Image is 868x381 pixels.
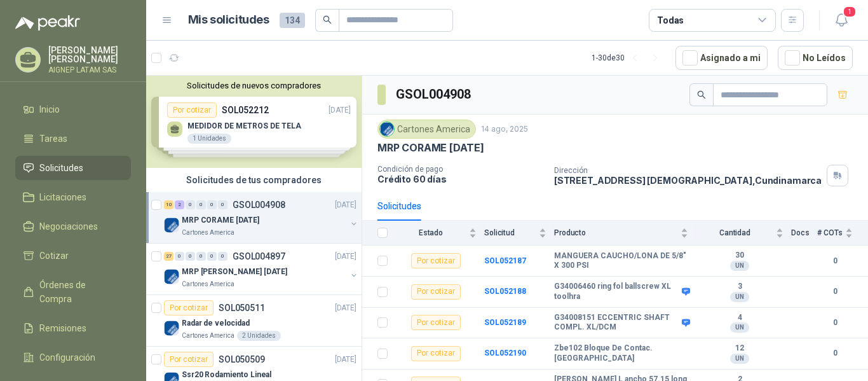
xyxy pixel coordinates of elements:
a: SOL052189 [484,318,526,327]
div: 0 [218,200,227,209]
p: Ssr20 Rodamiento Lineal [182,369,271,381]
div: UN [730,354,749,364]
div: Cartones America [377,120,476,139]
span: Remisiones [39,321,86,335]
div: Por cotizar [164,300,214,315]
p: [DATE] [335,354,356,366]
p: SOL050511 [219,303,265,312]
p: 14 ago, 2025 [481,123,528,135]
b: 4 [696,313,783,323]
span: Órdenes de Compra [39,278,119,306]
p: GSOL004897 [233,252,285,261]
b: 0 [817,255,853,267]
p: GSOL004908 [233,200,285,209]
p: [DATE] [335,199,356,211]
b: G34008151 ECCENTRIC SHAFT COMPL. XL/DCM [554,313,679,333]
th: Cantidad [696,221,791,246]
button: 1 [830,9,853,32]
span: 134 [280,13,305,28]
th: Solicitud [484,221,554,246]
a: 10 2 0 0 0 0 GSOL004908[DATE] Company LogoMRP CORAME [DATE]Cartones America [164,197,359,238]
div: 2 Unidades [237,331,281,341]
a: Remisiones [15,316,131,340]
a: SOL052187 [484,256,526,265]
h3: GSOL004908 [396,85,473,104]
div: 0 [218,252,227,261]
div: 0 [196,252,206,261]
span: Licitaciones [39,190,86,204]
b: G34006460 ring fol ballscrew XL toolhra [554,282,679,301]
p: Cartones America [182,279,234,289]
div: 10 [164,200,173,209]
div: 27 [164,252,173,261]
div: 0 [175,252,184,261]
p: Cartones America [182,228,234,238]
div: 0 [186,200,195,209]
a: Por cotizarSOL050511[DATE] Company LogoRadar de velocidadCartones America2 Unidades [146,295,362,347]
div: Solicitudes de tus compradores [146,168,362,192]
span: search [697,90,706,99]
a: Solicitudes [15,156,131,180]
b: 3 [696,282,783,292]
div: Por cotizar [164,352,214,367]
b: MANGUERA CAUCHO/LONA DE 5/8" X 300 PSI [554,251,688,271]
span: Solicitud [484,228,536,237]
p: MRP [PERSON_NAME] [DATE] [182,266,287,278]
a: Licitaciones [15,185,131,209]
p: [DATE] [335,302,356,314]
span: Cotizar [39,249,69,263]
a: SOL052188 [484,287,526,296]
span: Negociaciones [39,219,98,233]
p: Condición de pago [377,165,544,174]
div: 1 - 30 de 30 [592,48,665,68]
div: Solicitudes de nuevos compradoresPor cotizarSOL052212[DATE] MEDIDOR DE METROS DE TELA1 UnidadesPo... [146,76,362,168]
p: [DATE] [335,251,356,263]
p: SOL050509 [219,355,265,364]
div: 0 [186,252,195,261]
div: 2 [175,200,184,209]
span: Inicio [39,102,60,116]
span: Configuración [39,350,95,364]
div: 0 [207,200,217,209]
div: Por cotizar [411,284,461,300]
p: MRP CORAME [DATE] [377,141,484,155]
span: Tareas [39,132,67,146]
div: UN [730,261,749,271]
th: Estado [395,221,484,246]
span: # COTs [817,228,843,237]
p: Radar de velocidad [182,317,250,329]
p: [PERSON_NAME] [PERSON_NAME] [48,46,131,64]
p: [STREET_ADDRESS] [DEMOGRAPHIC_DATA] , Cundinamarca [554,175,822,186]
b: 30 [696,251,783,261]
b: 12 [696,343,783,354]
span: 1 [843,6,857,18]
button: No Leídos [778,46,853,70]
div: 0 [207,252,217,261]
a: Órdenes de Compra [15,273,131,311]
p: AIGNEP LATAM SAS [48,66,131,74]
div: Por cotizar [411,253,461,268]
span: Solicitudes [39,161,83,175]
a: Cotizar [15,244,131,268]
a: SOL052190 [484,349,526,357]
p: MRP CORAME [DATE] [182,214,259,226]
a: Negociaciones [15,214,131,239]
div: Todas [657,13,684,27]
div: Por cotizar [411,346,461,361]
a: Tareas [15,127,131,151]
img: Company Logo [164,321,179,336]
p: Crédito 60 días [377,174,544,184]
b: 0 [817,286,853,298]
b: 0 [817,347,853,359]
img: Company Logo [164,269,179,284]
a: 27 0 0 0 0 0 GSOL004897[DATE] Company LogoMRP [PERSON_NAME] [DATE]Cartones America [164,249,359,289]
th: # COTs [817,221,868,246]
div: Por cotizar [411,315,461,330]
div: UN [730,292,749,302]
img: Logo peakr [15,15,80,31]
a: Inicio [15,97,131,121]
